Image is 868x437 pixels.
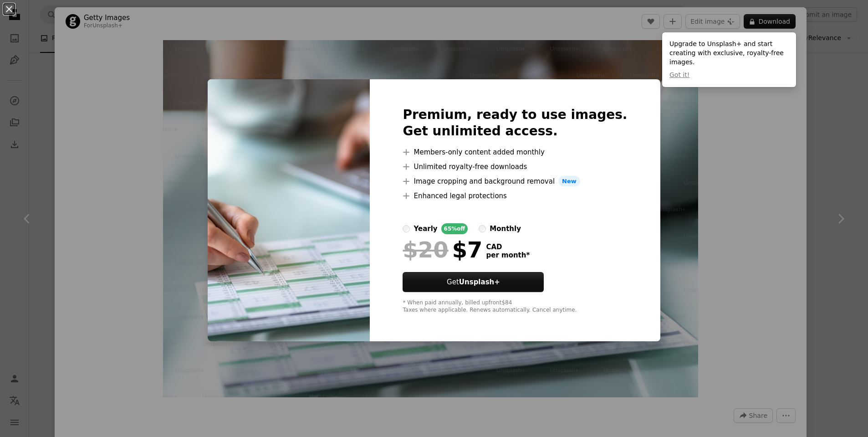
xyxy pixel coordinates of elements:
[403,161,627,172] li: Unlimited royalty-free downloads
[414,223,437,234] div: yearly
[403,107,627,139] h2: Premium, ready to use images. Get unlimited access.
[441,223,468,234] div: 65% off
[479,225,486,232] input: monthly
[403,299,627,314] div: * When paid annually, billed upfront $84 Taxes where applicable. Renews automatically. Cancel any...
[403,238,448,262] span: $20
[208,79,370,342] img: premium_photo-1682126154930-cd952a02581d
[486,243,530,251] span: CAD
[486,251,530,259] span: per month *
[558,176,580,187] span: New
[459,278,500,286] strong: Unsplash+
[403,225,410,232] input: yearly65%off
[403,272,544,292] button: GetUnsplash+
[490,223,521,234] div: monthly
[403,176,627,187] li: Image cropping and background removal
[662,32,796,87] div: Upgrade to Unsplash+ and start creating with exclusive, royalty-free images.
[669,71,689,80] button: Got it!
[403,190,627,201] li: Enhanced legal protections
[403,238,482,262] div: $7
[403,147,627,158] li: Members-only content added monthly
